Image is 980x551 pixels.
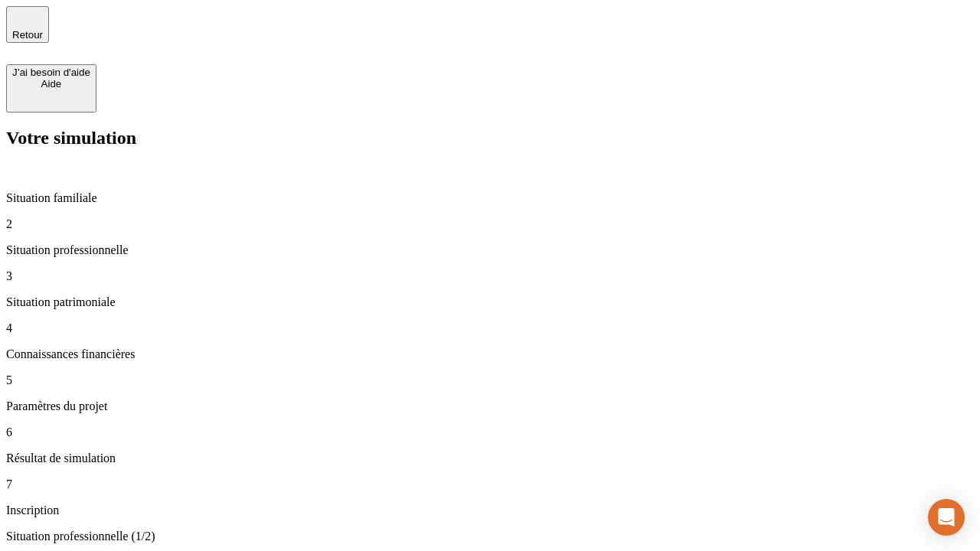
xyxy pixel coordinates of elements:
span: Retour [12,29,43,41]
p: 3 [6,269,974,283]
p: Résultat de simulation [6,452,974,465]
p: 7 [6,478,974,491]
button: J’ai besoin d'aideAide [6,64,96,112]
p: 6 [6,425,974,439]
p: Situation professionnelle [6,243,974,257]
p: 2 [6,217,974,231]
div: J’ai besoin d'aide [12,67,90,78]
h2: Votre simulation [6,128,974,148]
div: Aide [12,78,90,90]
p: Connaissances financières [6,347,974,361]
p: Paramètres du projet [6,399,974,413]
p: Inscription [6,504,974,517]
p: 5 [6,373,974,387]
div: Open Intercom Messenger [928,499,965,536]
p: Situation professionnelle (1/2) [6,530,974,543]
p: Situation familiale [6,191,974,205]
button: Retour [6,6,49,43]
p: 4 [6,321,974,335]
p: Situation patrimoniale [6,295,974,309]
